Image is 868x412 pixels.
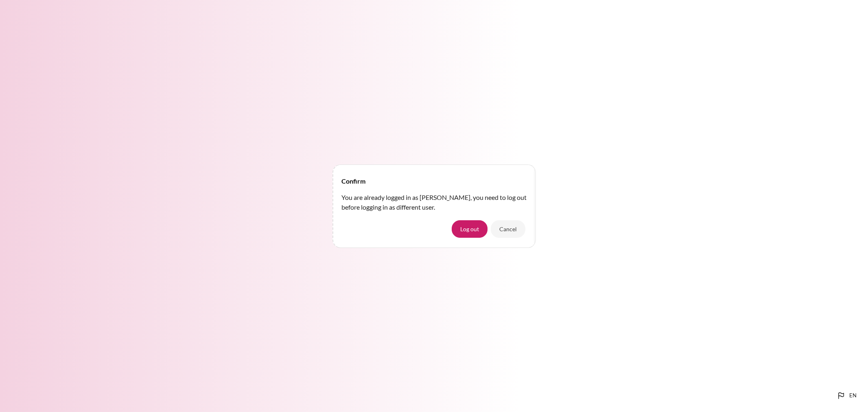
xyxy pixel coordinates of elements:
[491,220,525,237] button: Cancel
[341,176,365,186] h4: Confirm
[452,220,488,237] button: Log out
[849,392,857,400] span: en
[341,193,527,212] p: You are already logged in as [PERSON_NAME], you need to log out before logging in as different user.
[833,388,860,404] button: Languages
